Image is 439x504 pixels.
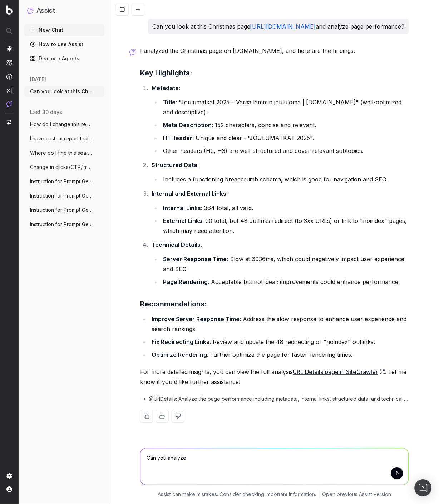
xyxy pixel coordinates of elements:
span: Instruction for Prompt Generation Using [30,206,93,214]
button: @UrlDetails: Analyze the page performance including metadata, internal links, structured data, an... [140,396,409,403]
img: Botify logo [6,5,13,15]
span: How do I change this regex /matkat/?.*/a [30,121,93,128]
li: : [149,160,409,184]
li: : [149,240,409,287]
li: : 364 total, all valid. [161,203,409,213]
li: : Review and update the 48 redirecting or "noindex" outlinks. [149,337,409,347]
strong: Internal and External Links [152,190,226,197]
img: Setting [6,473,12,479]
span: Instruction for Prompt Generation Using [30,178,93,185]
span: Instruction for Prompt Generation Using [30,192,93,199]
li: : Further optimize the page for faster rendering times. [149,350,409,360]
button: Assist [27,6,102,16]
strong: Structured Data [152,161,197,169]
strong: Optimize Rendering [152,351,207,359]
button: Change in clicks/CTR/impressions over la [24,161,104,173]
strong: Internal Links [163,204,201,211]
span: Change in clicks/CTR/impressions over la [30,164,93,171]
button: How do I change this regex /matkat/?.*/a [24,119,104,130]
strong: Technical Details [152,241,201,249]
strong: Fix Redirecting Links [152,339,209,346]
img: Analytics [6,46,12,52]
a: How to use Assist [24,39,104,50]
li: : [149,189,409,236]
strong: Metadata [152,84,179,91]
a: Discover Agents [24,53,104,64]
strong: Page Rendering [163,279,208,286]
p: I analyzed the Christmas page on [DOMAIN_NAME], and here are the findings: [140,46,409,56]
textarea: Can you analyze [140,449,409,485]
button: Instruction for Prompt Generation Using [24,204,104,216]
img: Assist [27,7,34,14]
img: Switch project [7,120,11,125]
p: For more detailed insights, you can view the full analysis . Let me know if you'd like further as... [140,367,409,387]
li: Other headers (H2, H3) are well-structured and cover relevant subtopics. [161,146,409,156]
h3: Key Highlights: [140,67,409,79]
li: : Acceptable but not ideal; improvements could enhance performance. [161,277,409,287]
button: Where do I find this search visibilities [24,147,104,159]
img: Assist [6,101,12,107]
h1: Assist [36,6,55,16]
a: URL Details page in SiteCrawler [293,367,385,377]
div: Open Intercom Messenger [415,480,432,497]
p: Assist can make mistakes. Consider checking important information. [158,491,316,498]
button: New Chat [24,24,104,36]
a: Open previous Assist version [322,491,391,498]
strong: Meta Description [163,121,212,129]
strong: Improve Server Response Time [152,316,240,323]
li: : "Joulumatkat 2025 – Varaa lämmin joululoma | [DOMAIN_NAME]" (well-optimized and descriptive). [161,97,409,117]
span: @UrlDetails: Analyze the page performance including metadata, internal links, structured data, an... [149,396,409,403]
span: last 30 days [30,109,62,116]
a: [URL][DOMAIN_NAME] [250,23,316,30]
span: Where do I find this search visibilities [30,149,93,156]
button: Instruction for Prompt Generation Using [24,219,104,230]
img: Studio [6,88,12,93]
strong: Server Response Time [163,256,227,263]
p: Can you look at this Christmas page and analyze page performance? [152,21,405,31]
strong: H1 Header [163,134,192,141]
li: : Unique and clear - "JOULUMATKAT 2025". [161,133,409,143]
strong: Title [163,99,176,106]
span: Instruction for Prompt Generation Using [30,221,93,228]
li: : [149,83,409,156]
img: Intelligence [6,60,12,66]
img: My account [6,487,12,493]
span: [DATE] [30,76,46,83]
li: : 152 characters, concise and relevant. [161,120,409,130]
img: Activation [6,74,12,80]
img: Botify assist logo [129,49,136,56]
span: I have custom report that I would like t [30,135,93,142]
button: Instruction for Prompt Generation Using [24,190,104,201]
h3: Recommendations: [140,299,409,310]
li: Includes a functioning breadcrumb schema, which is good for navigation and SEO. [161,174,409,184]
li: : 20 total, but 48 outlinks redirect (to 3xx URLs) or link to "noindex" pages, which may need att... [161,216,409,236]
span: Can you look at this Christmas page http [30,88,93,95]
strong: External Links [163,217,202,224]
button: Can you look at this Christmas page http [24,86,104,97]
li: : Slow at 6936ms, which could negatively impact user experience and SEO. [161,254,409,274]
button: I have custom report that I would like t [24,133,104,144]
li: : Address the slow response to enhance user experience and search rankings. [149,314,409,334]
button: Instruction for Prompt Generation Using [24,176,104,187]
